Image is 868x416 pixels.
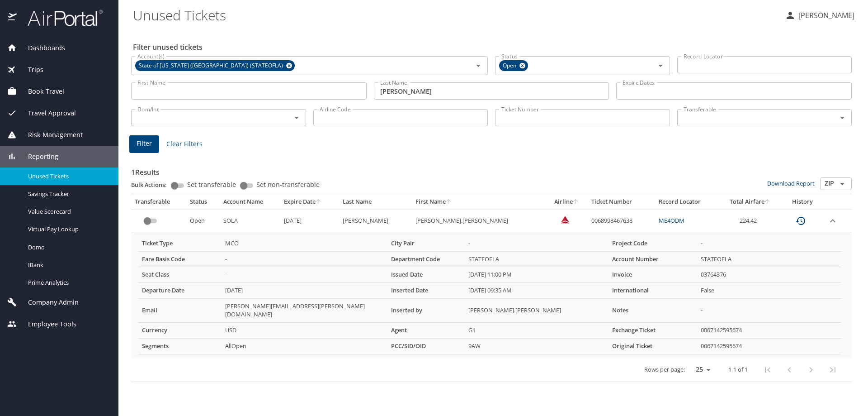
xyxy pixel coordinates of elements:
[781,194,823,210] th: History
[499,60,528,71] div: Open
[465,299,609,323] td: [PERSON_NAME].[PERSON_NAME]
[387,236,465,251] th: City Pair
[836,177,849,190] button: Open
[609,236,697,251] th: Project Code
[644,367,685,373] p: Rows per page:
[659,216,684,225] a: ME4ODM
[339,210,412,232] td: [PERSON_NAME]
[412,194,546,210] th: First Name
[472,59,485,72] button: Open
[561,215,570,224] img: Delta Airlines
[17,43,65,53] span: Dashboards
[131,181,174,189] p: Bulk Actions:
[186,194,220,210] th: Status
[17,108,76,118] span: Travel Approval
[609,338,697,354] th: Original Ticket
[138,236,222,251] th: Ticket Type
[28,261,108,269] span: IBank
[719,210,782,232] td: 224.42
[446,199,452,205] button: sort
[387,299,465,323] th: Inserted by
[17,65,43,75] span: Trips
[138,299,222,323] th: Email
[138,338,222,354] th: Segments
[827,215,838,226] button: expand row
[609,251,697,267] th: Account Number
[465,236,609,251] td: -
[465,267,609,283] td: [DATE] 11:00 PM
[163,136,206,153] button: Clear Filters
[316,199,322,205] button: sort
[499,61,522,71] span: Open
[573,199,579,205] button: sort
[8,9,18,27] img: icon-airportal.png
[133,1,778,29] h1: Unused Tickets
[387,283,465,299] th: Inserted Date
[256,182,320,188] span: Set non-transferable
[18,9,103,27] img: airportal-logo.png
[465,323,609,339] td: G1
[339,194,412,210] th: Last Name
[138,323,222,339] th: Currency
[280,210,339,232] td: [DATE]
[689,363,714,377] select: rows per page
[697,299,841,323] td: -
[588,194,655,210] th: Ticket Number
[412,210,546,232] td: [PERSON_NAME].[PERSON_NAME]
[138,236,841,354] table: more info about unused tickets
[17,297,79,307] span: Company Admin
[697,323,841,339] td: 0067142595674
[719,194,782,210] th: Total Airfare
[222,323,387,339] td: USD
[387,323,465,339] th: Agent
[387,267,465,283] th: Issued Date
[588,210,655,232] td: 0068998467638
[764,199,771,205] button: sort
[17,319,76,329] span: Employee Tools
[767,179,815,187] a: Download Report
[131,162,852,177] h3: 1 Results
[129,135,159,153] button: Filter
[222,251,387,267] td: -
[135,198,183,206] div: Transferable
[796,10,854,21] p: [PERSON_NAME]
[28,172,108,181] span: Unused Tickets
[697,251,841,267] td: STATEOFLA
[609,283,697,299] th: International
[387,251,465,267] th: Department Code
[387,338,465,354] th: PCC/SID/OID
[655,194,719,210] th: Record Locator
[17,86,64,96] span: Book Travel
[28,207,108,216] span: Value Scorecard
[131,194,852,382] table: custom pagination table
[220,210,281,232] td: SOLA
[465,251,609,267] td: STATEOFLA
[137,138,152,149] span: Filter
[220,194,281,210] th: Account Name
[28,225,108,234] span: Virtual Pay Lookup
[465,338,609,354] td: 9AW
[697,283,841,299] td: False
[135,60,295,71] div: State of [US_STATE] ([GEOGRAPHIC_DATA]) (STATEOFLA)
[222,283,387,299] td: [DATE]
[609,267,697,283] th: Invoice
[133,40,854,54] h2: Filter unused tickets
[728,367,748,373] p: 1-1 of 1
[697,236,841,251] td: -
[546,194,588,210] th: Airline
[697,338,841,354] td: 0067142595674
[465,283,609,299] td: [DATE] 09:35 AM
[17,152,58,162] span: Reporting
[28,190,108,198] span: Savings Tracker
[697,267,841,283] td: 03764376
[836,111,849,124] button: Open
[609,323,697,339] th: Exchange Ticket
[290,111,303,124] button: Open
[166,139,203,150] span: Clear Filters
[222,236,387,251] td: MCO
[28,278,108,287] span: Prime Analytics
[781,7,858,24] button: [PERSON_NAME]
[186,210,220,232] td: Open
[222,338,387,354] td: AllOpen
[28,243,108,252] span: Domo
